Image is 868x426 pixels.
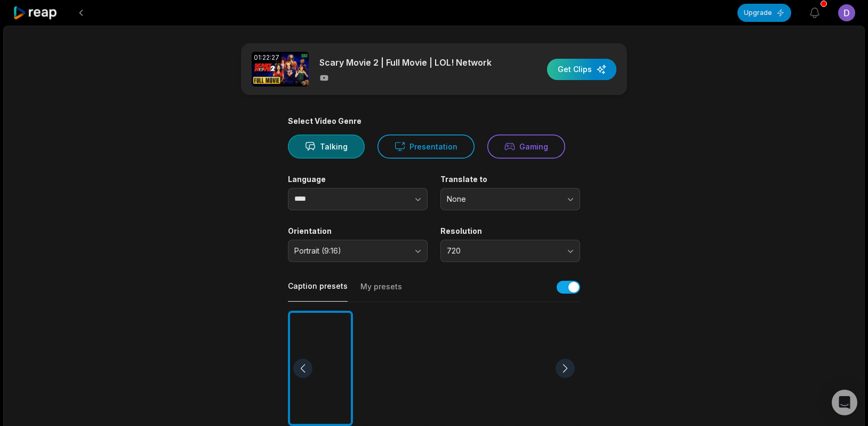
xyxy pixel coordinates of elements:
button: Upgrade [737,4,791,22]
button: Talking [288,135,365,159]
label: Resolution [440,226,580,236]
label: Orientation [288,226,428,236]
button: Portrait (9:16) [288,240,428,262]
label: Translate to [440,175,580,184]
span: None [447,194,559,204]
button: Caption presets [288,281,348,302]
button: Gaming [487,135,565,159]
div: Open Intercom Messenger [832,390,857,415]
button: None [440,188,580,210]
div: 01:22:27 [252,52,282,64]
span: Portrait (9:16) [294,246,406,256]
span: 720 [447,246,559,256]
button: Get Clips [547,59,616,80]
button: 720 [440,240,580,262]
div: Select Video Genre [288,116,580,126]
label: Language [288,175,428,184]
button: My presets [360,281,402,302]
p: Scary Movie 2 | Full Movie | LOL! Network [319,56,492,69]
button: Presentation [377,135,475,159]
